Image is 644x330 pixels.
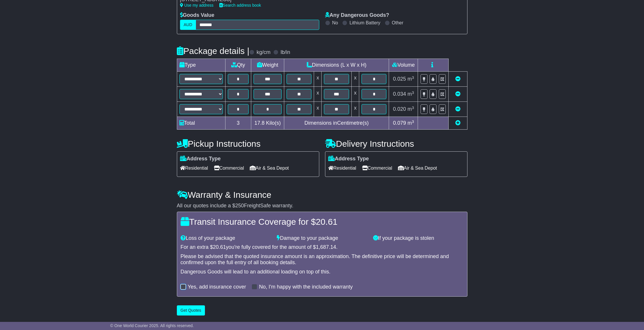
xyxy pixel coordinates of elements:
[251,117,284,130] td: Kilo(s)
[408,91,414,97] span: m
[177,190,467,200] h4: Warranty & Insurance
[177,46,249,56] h4: Package details |
[455,91,460,97] a: Remove this item
[213,244,226,250] span: 20.61
[351,102,359,117] td: x
[325,139,467,148] h4: Delivery Instructions
[180,164,208,173] span: Residential
[177,117,225,130] td: Total
[412,75,414,80] sup: 3
[412,106,414,110] sup: 3
[408,76,414,82] span: m
[180,12,214,19] label: Goods Value
[235,203,244,208] span: 250
[455,106,460,112] a: Remove this item
[225,59,251,72] td: Qty
[177,139,319,148] h4: Pickup Instructions
[177,59,225,72] td: Type
[181,217,464,226] h4: Transit Insurance Coverage for $
[219,3,261,8] a: Search address book
[332,20,338,26] label: No
[455,76,460,82] a: Remove this item
[225,117,251,130] td: 3
[280,49,290,56] label: lb/in
[398,164,437,173] span: Air & Sea Depot
[254,120,265,126] span: 17.8
[316,244,336,250] span: 1,687.14
[274,235,370,242] div: Damage to your package
[250,164,289,173] span: Air & Sea Depot
[314,102,322,117] td: x
[412,90,414,95] sup: 3
[251,59,284,72] td: Weight
[351,72,359,87] td: x
[177,305,205,316] button: Get Quotes
[214,164,244,173] span: Commercial
[370,235,467,242] div: If your package is stolen
[181,253,464,266] div: Please be advised that the quoted insurance amount is an approximation. The definitive price will...
[349,20,380,26] label: Lithium Battery
[393,120,406,126] span: 0.079
[177,203,467,209] div: All our quotes include a $ FreightSafe warranty.
[393,76,406,82] span: 0.025
[408,120,414,126] span: m
[256,49,270,56] label: kg/cm
[455,120,460,126] a: Add new item
[393,106,406,112] span: 0.020
[392,20,403,26] label: Other
[314,72,322,87] td: x
[314,87,322,102] td: x
[408,106,414,112] span: m
[284,117,389,130] td: Dimensions in Centimetre(s)
[393,91,406,97] span: 0.034
[325,12,389,19] label: Any Dangerous Goods?
[284,59,389,72] td: Dimensions (L x W x H)
[316,217,337,226] span: 20.61
[188,284,246,290] label: Yes, add insurance cover
[180,3,214,8] a: Use my address
[180,156,221,162] label: Address Type
[328,164,356,173] span: Residential
[351,87,359,102] td: x
[178,235,274,242] div: Loss of your package
[362,164,392,173] span: Commercial
[110,323,194,328] span: © One World Courier 2025. All rights reserved.
[181,269,464,275] div: Dangerous Goods will lead to an additional loading on top of this.
[389,59,418,72] td: Volume
[259,284,353,290] label: No, I'm happy with the included warranty
[180,20,196,30] label: AUD
[412,119,414,124] sup: 3
[181,244,464,251] div: For an extra $ you're fully covered for the amount of $ .
[328,156,369,162] label: Address Type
